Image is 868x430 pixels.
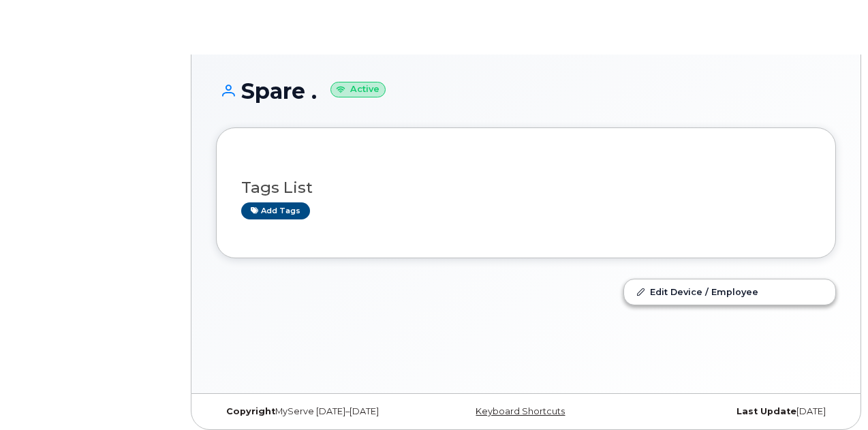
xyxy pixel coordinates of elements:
h3: Tags List [241,179,811,196]
div: MyServe [DATE]–[DATE] [216,406,422,417]
h1: Spare . [216,79,836,103]
a: Add tags [241,202,310,219]
a: Keyboard Shortcuts [476,406,565,416]
strong: Copyright [226,406,275,416]
a: Edit Device / Employee [624,279,835,304]
div: [DATE] [630,406,836,417]
small: Active [330,82,386,97]
strong: Last Update [737,406,796,416]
